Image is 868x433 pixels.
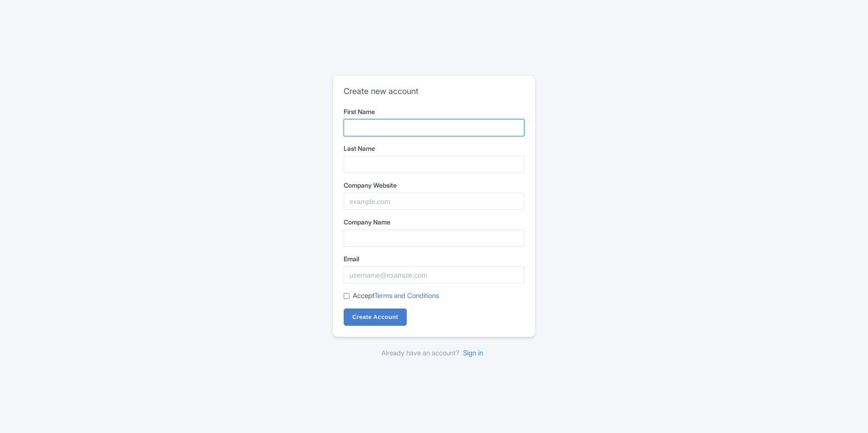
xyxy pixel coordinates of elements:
[344,144,524,153] label: Last Name
[374,291,439,300] a: Terms and Conditions
[459,345,487,361] a: Sign in
[344,254,524,264] label: Email
[344,217,524,227] label: Company Name
[353,291,439,301] label: Accept
[344,180,524,190] label: Company Website
[344,309,407,326] input: Create Account
[344,107,524,116] label: First Name
[344,86,524,96] h2: Create new account
[344,193,524,210] input: example.com
[344,266,524,284] input: username@example.com
[332,348,536,358] div: Already have an account?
